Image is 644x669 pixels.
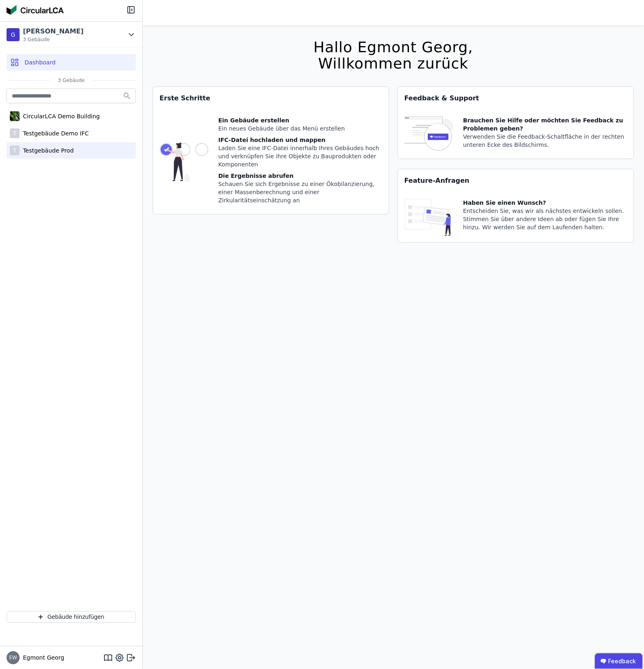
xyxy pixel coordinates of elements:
div: Die Ergebnisse abrufen [218,172,382,180]
div: IFC-Datei hochladen und mappen [218,136,382,144]
div: Testgebäude Demo IFC [20,129,89,137]
div: Brauchen Sie Hilfe oder möchten Sie Feedback zu Problemen geben? [463,116,627,133]
div: CircularLCA Demo Building [20,112,100,120]
div: Feedback & Support [398,87,634,110]
div: Verwenden Sie die Feedback-Schaltfläche in der rechten unteren Ecke des Bildschirms. [463,133,627,149]
span: 3 Gebäude [50,77,93,84]
span: 3 Gebäude [23,36,84,43]
span: Dashboard [24,58,56,66]
div: Erste Schritte [153,87,389,110]
div: T [10,146,20,155]
img: Concular [7,5,64,15]
div: Willkommen zurück [313,55,473,72]
img: CircularLCA Demo Building [10,110,20,123]
div: Entscheiden Sie, was wir als nächstes entwickeln sollen. Stimmen Sie über andere Ideen ab oder fü... [463,207,627,231]
div: G [7,28,20,41]
div: Laden Sie eine IFC-Datei innerhalb Ihres Gebäudes hoch und verknüpfen Sie ihre Objekte zu Bauprod... [218,144,382,168]
img: feedback-icon-HCTs5lye.svg [404,116,453,152]
div: Feature-Anfragen [398,169,634,192]
div: [PERSON_NAME] [23,27,84,36]
div: Schauen Sie sich Ergebnisse zu einer Ökobilanzierung, einer Massenberechnung und einer Zirkularit... [218,180,382,204]
span: EW [9,656,17,660]
img: feature_request_tile-UiXE1qGU.svg [404,199,453,236]
div: Haben Sie einen Wunsch? [463,199,627,207]
div: Hallo Egmont Georg, [313,39,473,55]
div: T [10,128,20,138]
div: Testgebäude Prod [20,146,73,155]
div: Ein neues Gebäude über das Menü erstellen [218,124,382,133]
div: Ein Gebäude erstellen [218,116,382,124]
img: getting_started_tile-DrF_GRSv.svg [160,116,209,208]
button: Gebäude hinzufügen [7,611,136,623]
span: Egmont Georg [20,654,64,662]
